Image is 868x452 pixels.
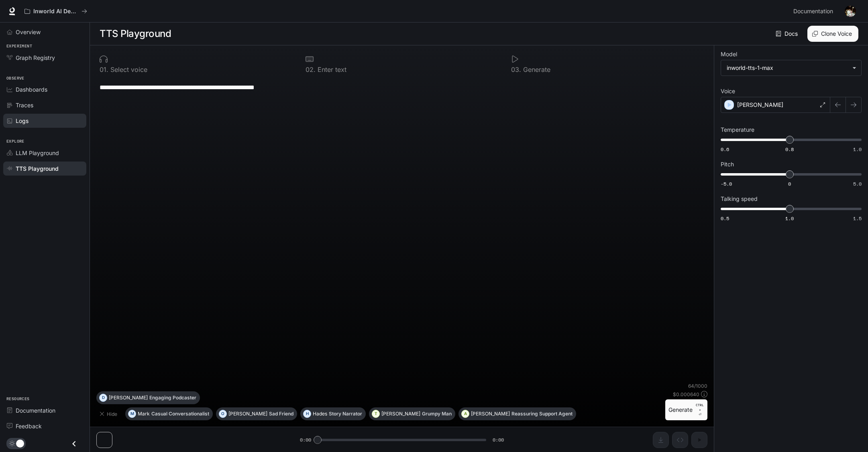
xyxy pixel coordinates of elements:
[788,180,791,187] span: 0
[774,26,801,42] a: Docs
[306,66,316,73] p: 0 2 .
[721,127,754,133] p: Temperature
[381,411,420,416] p: [PERSON_NAME]
[721,196,758,202] p: Talking speed
[721,162,734,167] p: Pitch
[313,411,327,416] p: Hades
[300,407,366,420] button: HHadesStory Narrator
[458,407,576,420] button: A[PERSON_NAME]Reassuring Support Agent
[521,66,550,73] p: Generate
[471,411,510,416] p: [PERSON_NAME]
[149,395,196,400] p: Engaging Podcaster
[853,215,862,222] span: 1.5
[316,66,346,73] p: Enter text
[96,407,122,420] button: Hide
[462,407,469,420] div: A
[216,407,297,420] button: O[PERSON_NAME]Sad Friend
[16,149,59,157] span: LLM Playground
[304,407,311,420] div: H
[511,411,573,416] p: Reassuring Support Agent
[665,399,708,420] button: GenerateCTRL +⏎
[3,419,86,433] a: Feedback
[329,411,362,416] p: Story Narrator
[721,180,732,187] span: -5.0
[108,66,147,73] p: Select voice
[3,51,86,65] a: Graph Registry
[853,146,862,153] span: 1.0
[269,411,293,416] p: Sad Friend
[100,26,171,42] h1: TTS Playground
[100,391,107,404] div: D
[696,403,705,412] p: CTRL +
[16,28,41,36] span: Overview
[16,117,29,125] span: Logs
[721,88,735,94] p: Voice
[125,407,213,420] button: MMarkCasual Conversationalist
[511,66,521,73] p: 0 3 .
[727,64,848,72] div: inworld-tts-1-max
[151,411,209,416] p: Casual Conversationalist
[3,162,86,176] a: TTS Playground
[3,403,86,417] a: Documentation
[721,51,737,57] p: Model
[16,422,42,430] span: Feedback
[721,146,729,153] span: 0.6
[16,406,55,415] span: Documentation
[65,436,83,452] button: Close drawer
[3,146,86,160] a: LLM Playground
[128,407,136,420] div: M
[96,391,200,404] button: D[PERSON_NAME]Engaging Podcaster
[3,98,86,112] a: Traces
[721,60,861,76] div: inworld-tts-1-max
[793,6,833,16] span: Documentation
[790,3,839,19] a: Documentation
[16,101,33,109] span: Traces
[842,3,858,19] button: User avatar
[369,407,455,420] button: T[PERSON_NAME]Grumpy Man
[3,114,86,128] a: Logs
[21,3,91,19] button: All workspaces
[219,407,226,420] div: O
[3,25,86,39] a: Overview
[853,180,862,187] span: 5.0
[807,26,858,42] button: Clone Voice
[228,411,267,416] p: [PERSON_NAME]
[109,395,148,400] p: [PERSON_NAME]
[737,101,783,109] p: [PERSON_NAME]
[3,82,86,96] a: Dashboards
[33,8,78,15] p: Inworld AI Demos
[138,411,150,416] p: Mark
[673,391,699,398] p: $ 0.000640
[100,66,108,73] p: 0 1 .
[688,382,707,389] p: 64 / 1000
[845,6,856,17] img: User avatar
[721,215,729,222] span: 0.5
[785,146,794,153] span: 0.8
[16,53,55,62] span: Graph Registry
[785,215,794,222] span: 1.0
[372,407,379,420] div: T
[696,403,705,417] p: ⏎
[16,439,24,448] span: Dark mode toggle
[16,85,47,94] span: Dashboards
[422,411,452,416] p: Grumpy Man
[16,164,59,173] span: TTS Playground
